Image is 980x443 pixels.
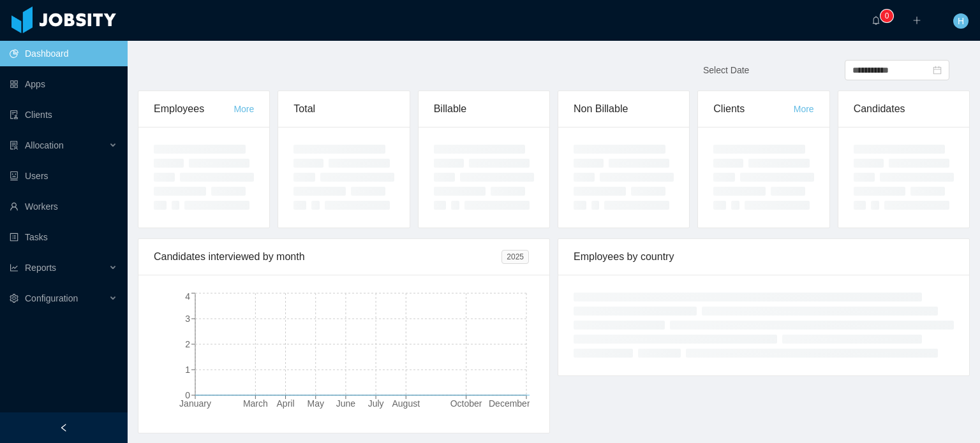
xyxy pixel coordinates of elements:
[368,398,384,409] tspan: July
[574,239,954,275] div: Employees by country
[277,398,295,409] tspan: April
[434,91,534,127] div: Billable
[234,104,254,114] a: More
[243,398,268,409] tspan: March
[10,294,19,303] i: icon: setting
[179,398,211,409] tspan: January
[25,293,78,303] span: Configuration
[293,91,394,127] div: Total
[185,291,190,301] tspan: 4
[336,398,356,409] tspan: June
[25,263,56,273] span: Reports
[392,398,420,409] tspan: August
[10,41,117,66] a: icon: pie-chartDashboard
[880,10,893,22] sup: 0
[154,91,234,127] div: Employees
[713,91,793,127] div: Clients
[574,91,674,127] div: Non Billable
[10,71,117,97] a: icon: appstoreApps
[10,163,117,189] a: icon: robotUsers
[10,102,117,127] a: icon: auditClients
[933,66,942,75] i: icon: calendar
[450,398,482,409] tspan: October
[10,141,19,150] i: icon: solution
[854,91,954,127] div: Candidates
[25,140,64,150] span: Allocation
[912,16,921,25] i: icon: plus
[10,194,117,219] a: icon: userWorkers
[154,239,501,275] div: Candidates interviewed by month
[185,365,190,375] tspan: 1
[501,250,529,264] span: 2025
[703,65,749,75] span: Select Date
[10,263,19,272] i: icon: line-chart
[958,13,964,29] span: H
[185,314,190,324] tspan: 3
[185,339,190,349] tspan: 2
[10,224,117,250] a: icon: profileTasks
[872,16,880,25] i: icon: bell
[489,398,530,409] tspan: December
[794,104,814,114] a: More
[308,398,324,409] tspan: May
[185,390,190,400] tspan: 0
